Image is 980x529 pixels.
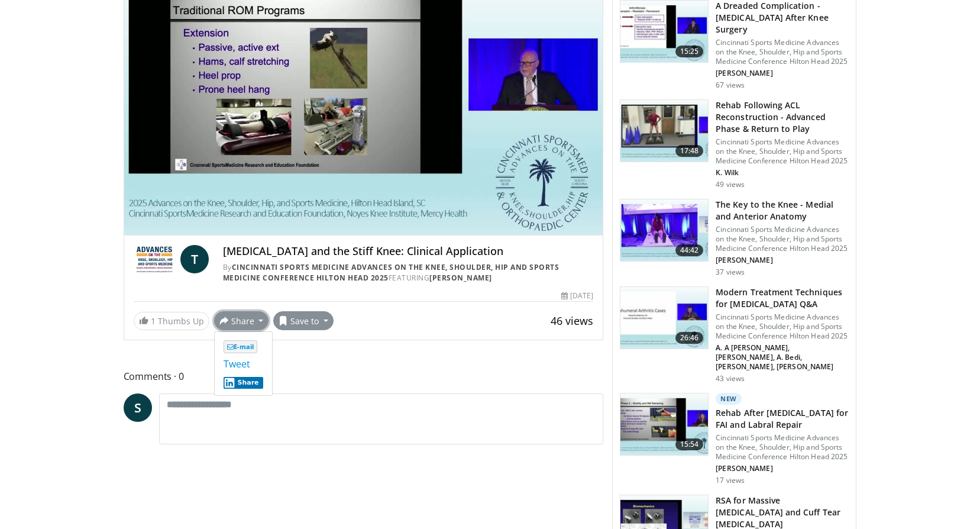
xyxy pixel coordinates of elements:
a: Tweet [224,357,250,370]
img: 93c56dc0-f2aa-4851-860e-8aae00fcf94e.150x105_q85_crop-smart_upscale.jpg [620,393,708,455]
button: Share [214,311,269,330]
a: 17:48 Rehab Following ACL Reconstruction - Advanced Phase & Return to Play Cincinnati Sports Medi... [620,99,849,189]
img: 60ef40af-1302-4535-b73f-8ed6c6785ed4.150x105_q85_crop-smart_upscale.jpg [620,1,708,62]
a: Cincinnati Sports Medicine Advances on the Knee, Shoulder, Hip and Sports Medicine Conference Hil... [223,262,559,283]
span: 44:42 [675,244,704,256]
img: 15e6ea58-537b-4aef-8d01-8d871dd29455.150x105_q85_crop-smart_upscale.jpg [620,100,708,162]
span: 26:46 [675,332,704,344]
span: 15:25 [675,46,704,57]
div: [DATE] [561,291,593,301]
p: 17 views [716,476,745,485]
p: [PERSON_NAME] [716,69,849,78]
h3: Rehab Following ACL Reconstruction - Advanced Phase & Return to Play [716,99,849,135]
p: Cincinnati Sports Medicine Advances on the Knee, Shoulder, Hip and Sports Medicine Conference Hil... [716,312,849,341]
span: 17:48 [675,145,704,157]
span: 46 views [551,314,593,328]
a: S [124,393,152,422]
a: 26:46 Modern Treatment Techniques for [MEDICAL_DATA] Q&A Cincinnati Sports Medicine Advances on t... [620,286,849,383]
button: Save to [273,311,334,330]
h4: [MEDICAL_DATA] and the Stiff Knee: Clinical Application [223,245,594,258]
p: A. A [PERSON_NAME], [PERSON_NAME], A. Bedi, [PERSON_NAME], [PERSON_NAME] [716,343,849,372]
img: 39810728-ec36-4ab3-a693-8b687575155e.150x105_q85_crop-smart_upscale.jpg [620,287,708,349]
p: 37 views [716,267,745,277]
a: E-mail [224,339,257,352]
p: [PERSON_NAME] [716,464,849,473]
p: Cincinnati Sports Medicine Advances on the Knee, Shoulder, Hip and Sports Medicine Conference Hil... [716,137,849,166]
p: 43 views [716,374,745,383]
p: 67 views [716,80,745,90]
p: 49 views [716,180,745,189]
p: K. Wilk [716,168,849,178]
p: [PERSON_NAME] [716,256,849,265]
a: 15:54 New Rehab After [MEDICAL_DATA] for FAI and Labral Repair Cincinnati Sports Medicine Advance... [620,393,849,485]
img: Cincinnati Sports Medicine Advances on the Knee, Shoulder, Hip and Sports Medicine Conference Hil... [134,245,176,273]
img: 559f9223-254a-4497-82b7-da9b8982a7ea.150x105_q85_crop-smart_upscale.jpg [620,199,708,261]
p: New [716,393,742,405]
button: Share [224,377,263,389]
a: T [180,245,209,273]
span: Comments 0 [124,369,604,384]
span: 15:54 [675,438,704,450]
a: 44:42 The Key to the Knee - Medial and Anterior Anatomy Cincinnati Sports Medicine Advances on th... [620,199,849,277]
div: By FEATURING [223,262,594,283]
h3: Modern Treatment Techniques for [MEDICAL_DATA] Q&A [716,286,849,310]
p: Cincinnati Sports Medicine Advances on the Knee, Shoulder, Hip and Sports Medicine Conference Hil... [716,433,849,462]
span: E-mail [224,340,257,353]
a: [PERSON_NAME] [429,273,492,283]
span: 1 [151,315,156,327]
h3: Rehab After [MEDICAL_DATA] for FAI and Labral Repair [716,407,849,431]
a: 1 Thumbs Up [134,312,209,330]
p: Cincinnati Sports Medicine Advances on the Knee, Shoulder, Hip and Sports Medicine Conference Hil... [716,225,849,253]
h3: The Key to the Knee - Medial and Anterior Anatomy [716,199,849,222]
p: Cincinnati Sports Medicine Advances on the Knee, Shoulder, Hip and Sports Medicine Conference Hil... [716,38,849,66]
